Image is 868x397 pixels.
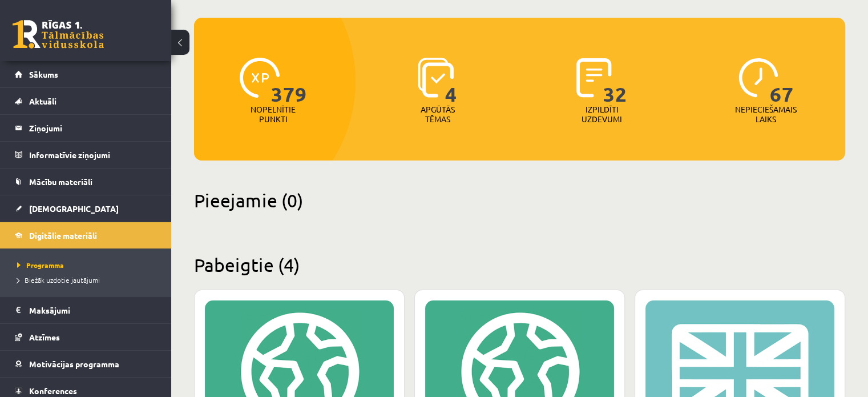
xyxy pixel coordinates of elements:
[603,58,627,105] span: 32
[15,88,157,114] a: Aktuāli
[15,195,157,222] a: [DEMOGRAPHIC_DATA]
[29,96,56,106] span: Aktuāli
[29,297,157,323] legend: Maksājumi
[29,142,157,168] legend: Informatīvie ziņojumi
[17,275,100,284] span: Biežāk uzdotie jautājumi
[17,260,64,270] span: Programma
[194,189,845,211] h2: Pieejamie (0)
[29,177,92,187] span: Mācību materiāli
[418,58,454,98] img: icon-learned-topics-4a711ccc23c960034f471b6e78daf4a3bad4a20eaf4de84257b87e66633f6470.svg
[240,58,280,98] img: icon-xp-0682a9bc20223a9ccc6f5883a126b849a74cddfe5390d2b41b4391c66f2066e7.svg
[29,115,157,141] legend: Ziņojumi
[15,324,157,350] a: Atzīmes
[576,58,612,98] img: icon-completed-tasks-ad58ae20a441b2904462921112bc710f1caf180af7a3daa7317a5a94f2d26646.svg
[579,105,624,124] p: Izpildīti uzdevumi
[29,203,119,214] span: [DEMOGRAPHIC_DATA]
[271,58,307,105] span: 379
[770,58,794,105] span: 67
[13,20,104,49] a: Rīgas 1. Tālmācības vidusskola
[15,115,157,141] a: Ziņojumi
[15,61,157,87] a: Sākums
[15,169,157,195] a: Mācību materiāli
[738,58,778,98] img: icon-clock-7be60019b62300814b6bd22b8e044499b485619524d84068768e800edab66f18.svg
[251,105,296,124] p: Nopelnītie punkti
[29,332,60,342] span: Atzīmes
[15,351,157,377] a: Motivācijas programma
[29,386,77,396] span: Konferences
[15,142,157,168] a: Informatīvie ziņojumi
[735,105,797,124] p: Nepieciešamais laiks
[15,222,157,248] a: Digitālie materiāli
[17,260,160,270] a: Programma
[17,275,160,285] a: Biežāk uzdotie jautājumi
[15,297,157,323] a: Maksājumi
[194,254,845,276] h2: Pabeigtie (4)
[445,58,457,105] span: 4
[29,359,119,369] span: Motivācijas programma
[29,230,97,240] span: Digitālie materiāli
[415,105,460,124] p: Apgūtās tēmas
[29,69,58,79] span: Sākums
